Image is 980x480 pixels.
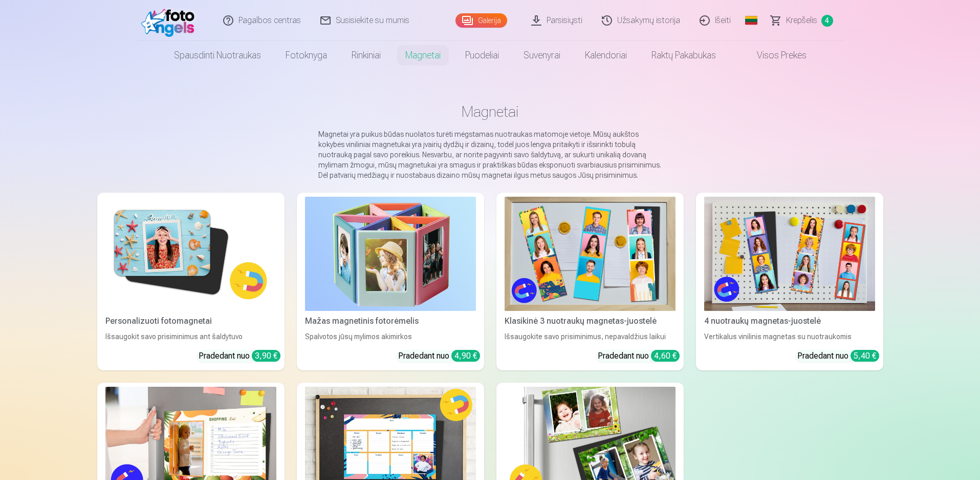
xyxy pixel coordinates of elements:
img: 4 nuotraukų magnetas-juostelė [704,197,875,311]
div: 4,60 € [651,350,680,362]
a: Mažas magnetinis fotorėmelisMažas magnetinis fotorėmelisSpalvotos jūsų mylimos akimirkosPradedant... [297,193,484,370]
a: 4 nuotraukų magnetas-juostelė4 nuotraukų magnetas-juostelėVertikalus vinilinis magnetas su nuotra... [696,193,883,370]
a: Fotoknyga [273,41,339,70]
img: Klasikinė 3 nuotraukų magnetas-juostelė [505,197,676,311]
div: Išsaugokite savo prisiminimus, nepavaldžius laikui [500,331,680,342]
a: Visos prekės [728,41,819,70]
div: 4,90 € [451,350,480,362]
a: Puodeliai [453,41,511,70]
div: Išsaugokit savo prisiminimus ant šaldytuvo [101,331,280,342]
div: Personalizuoti fotomagnetai [101,315,280,327]
div: Vertikalus vinilinis magnetas su nuotraukomis [700,331,879,342]
div: Klasikinė 3 nuotraukų magnetas-juostelė [500,315,680,327]
a: Spausdinti nuotraukas [162,41,273,70]
a: Raktų pakabukas [639,41,728,70]
div: 3,90 € [252,350,280,362]
div: Spalvotos jūsų mylimos akimirkos [301,331,480,342]
a: Suvenyrai [511,41,573,70]
span: 4 [821,15,833,27]
h1: Magnetai [105,102,875,121]
div: Mažas magnetinis fotorėmelis [301,315,480,327]
img: Mažas magnetinis fotorėmelis [305,197,476,311]
a: Kalendoriai [573,41,639,70]
a: Rinkiniai [339,41,393,70]
div: 5,40 € [851,350,879,362]
img: Personalizuoti fotomagnetai [105,197,276,311]
div: Pradedant nuo [598,350,680,362]
div: Pradedant nuo [398,350,480,362]
a: Magnetai [393,41,453,70]
a: Klasikinė 3 nuotraukų magnetas-juostelėKlasikinė 3 nuotraukų magnetas-juostelėIšsaugokite savo pr... [496,193,684,370]
p: Magnetai yra puikus būdas nuolatos turėti mėgstamas nuotraukas matomoje vietoje. Mūsų aukštos kok... [318,129,662,180]
div: 4 nuotraukų magnetas-juostelė [700,315,879,327]
a: Galerija [455,13,507,28]
div: Pradedant nuo [199,350,280,362]
img: /fa2 [141,4,200,37]
a: Personalizuoti fotomagnetaiPersonalizuoti fotomagnetaiIšsaugokit savo prisiminimus ant šaldytuvoP... [97,193,285,370]
span: Krepšelis [786,14,817,27]
div: Pradedant nuo [797,350,879,362]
